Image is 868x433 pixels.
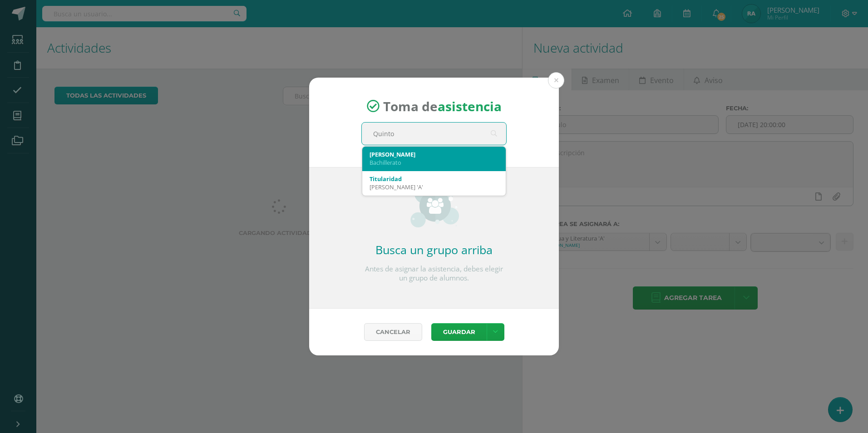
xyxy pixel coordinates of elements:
[370,158,498,167] div: Bachillerato
[361,242,507,257] h2: Busca un grupo arriba
[370,183,498,191] div: [PERSON_NAME] 'A'
[383,98,502,115] span: Toma de
[370,150,498,158] div: [PERSON_NAME]
[431,323,487,341] button: Guardar
[362,123,506,145] input: Busca un grado o sección aquí...
[361,265,507,283] p: Antes de asignar la asistencia, debes elegir un grupo de alumnos.
[409,182,459,227] img: groups_small.png
[364,323,422,341] a: Cancelar
[370,175,498,183] div: Titularidad
[548,72,564,89] button: Close (Esc)
[438,98,502,115] strong: asistencia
